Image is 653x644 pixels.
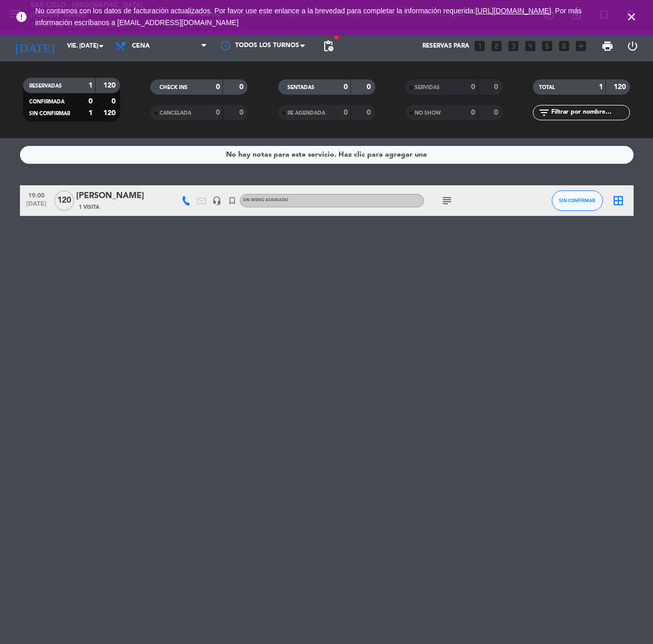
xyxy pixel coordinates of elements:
[35,7,581,27] a: . Por más información escríbanos a [EMAIL_ADDRESS][DOMAIN_NAME]
[471,83,475,91] strong: 0
[550,107,629,118] input: Filtrar por nombre...
[29,83,62,89] span: RESERVADAS
[494,109,500,116] strong: 0
[24,189,49,201] span: 19:00
[103,110,118,117] strong: 120
[216,83,220,91] strong: 0
[476,7,551,15] a: [URL][DOMAIN_NAME]
[539,85,555,90] span: TOTAL
[95,40,107,52] i: arrow_drop_down
[494,83,500,91] strong: 0
[228,196,237,205] i: turned_in_not
[541,39,554,53] i: looks_5
[322,40,334,52] span: pending_actions
[552,190,603,211] button: SIN CONFIRMAR
[29,111,70,116] span: SIN CONFIRMAR
[559,198,595,203] span: SIN CONFIRMAR
[212,196,221,205] i: headset_mic
[415,111,441,116] span: NO SHOW
[422,42,469,50] span: Reservas para
[24,201,49,212] span: [DATE]
[367,109,373,116] strong: 0
[473,39,486,53] i: looks_one
[88,98,93,105] strong: 0
[287,111,325,116] span: RE AGENDADA
[557,39,571,53] i: looks_6
[160,85,188,90] span: CHECK INS
[54,190,74,211] span: 120
[599,83,603,91] strong: 1
[239,83,245,91] strong: 0
[367,83,373,91] strong: 0
[88,82,93,89] strong: 1
[614,83,628,91] strong: 120
[524,39,537,53] i: looks_4
[574,39,588,53] i: add_box
[471,109,475,116] strong: 0
[216,109,220,116] strong: 0
[620,31,645,61] div: LOG OUT
[29,99,64,104] span: CONFIRMADA
[507,39,520,53] i: looks_3
[601,40,614,52] span: print
[111,98,118,105] strong: 0
[626,40,639,52] i: power_settings_new
[287,85,314,90] span: SENTADAS
[415,85,440,90] span: SERVIDAS
[160,111,191,116] span: CANCELADA
[132,42,150,50] span: Cena
[76,189,163,203] div: [PERSON_NAME]
[625,11,638,23] i: close
[8,35,62,57] i: [DATE]
[538,106,550,119] i: filter_list
[344,109,348,116] strong: 0
[88,110,93,117] strong: 1
[239,109,245,116] strong: 0
[103,82,118,89] strong: 120
[612,195,624,207] i: border_all
[79,203,99,211] span: 1 Visita
[333,34,340,40] span: fiber_manual_record
[344,83,348,91] strong: 0
[226,149,427,161] div: No hay notas para este servicio. Haz clic para agregar una
[441,195,453,207] i: subject
[15,11,28,23] i: error
[243,198,288,202] span: Sin menú asignado
[35,7,581,27] span: No contamos con los datos de facturación actualizados. Por favor use este enlance a la brevedad p...
[490,39,503,53] i: looks_two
